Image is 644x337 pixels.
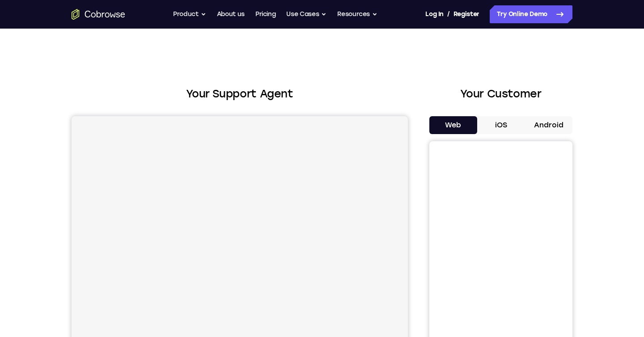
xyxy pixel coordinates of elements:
[447,9,450,20] span: /
[72,9,125,20] a: Go to the home page
[173,5,206,23] button: Product
[490,5,572,23] a: Try Online Demo
[217,5,245,23] a: About us
[429,116,477,134] button: Web
[429,86,572,102] h2: Your Customer
[337,5,377,23] button: Resources
[255,5,276,23] a: Pricing
[72,86,408,102] h2: Your Support Agent
[425,5,443,23] a: Log In
[477,116,525,134] button: iOS
[453,5,479,23] a: Register
[525,116,572,134] button: Android
[286,5,326,23] button: Use Cases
